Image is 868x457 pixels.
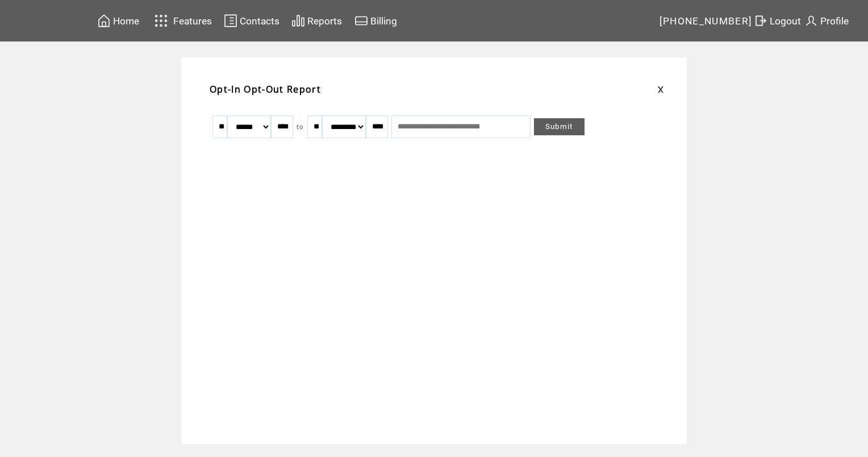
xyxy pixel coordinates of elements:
span: Billing [370,15,397,27]
a: Billing [353,12,399,30]
span: to [297,123,304,131]
span: Reports [307,15,342,27]
a: Home [95,12,141,30]
span: Opt-In Opt-Out Report [210,83,321,95]
span: Home [113,15,139,27]
span: Contacts [240,15,279,27]
a: Reports [290,12,344,30]
span: Profile [820,15,849,27]
a: Features [149,10,214,32]
a: Contacts [222,12,281,30]
img: creidtcard.svg [354,14,368,28]
img: chart.svg [291,14,305,28]
img: profile.svg [804,14,818,28]
img: features.svg [151,11,171,30]
a: Profile [803,12,850,30]
span: [PHONE_NUMBER] [660,15,753,27]
span: Features [173,15,212,27]
a: Submit [534,118,585,135]
img: contacts.svg [224,14,237,28]
a: Logout [752,12,803,30]
img: home.svg [97,14,111,28]
img: exit.svg [754,14,767,28]
span: Logout [770,15,801,27]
